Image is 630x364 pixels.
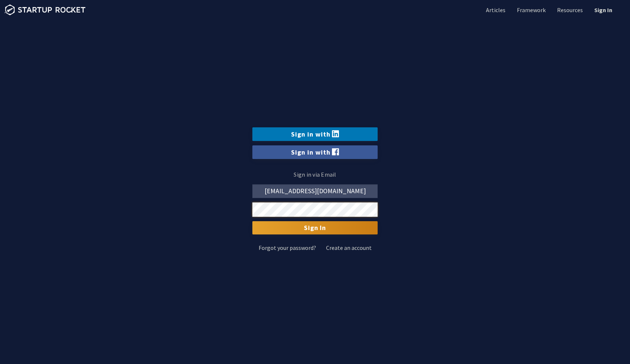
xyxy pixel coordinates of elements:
a: Create an account [326,245,372,251]
a: Resources [556,6,583,14]
a: Sign in with [252,127,378,141]
a: Sign In [593,6,612,14]
a: Framework [515,6,546,14]
a: Articles [484,6,505,14]
input: Sign In [252,221,378,234]
p: Sign in via Email [252,169,378,180]
a: Sign in with [252,145,378,159]
a: Forgot your password? [259,245,316,251]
